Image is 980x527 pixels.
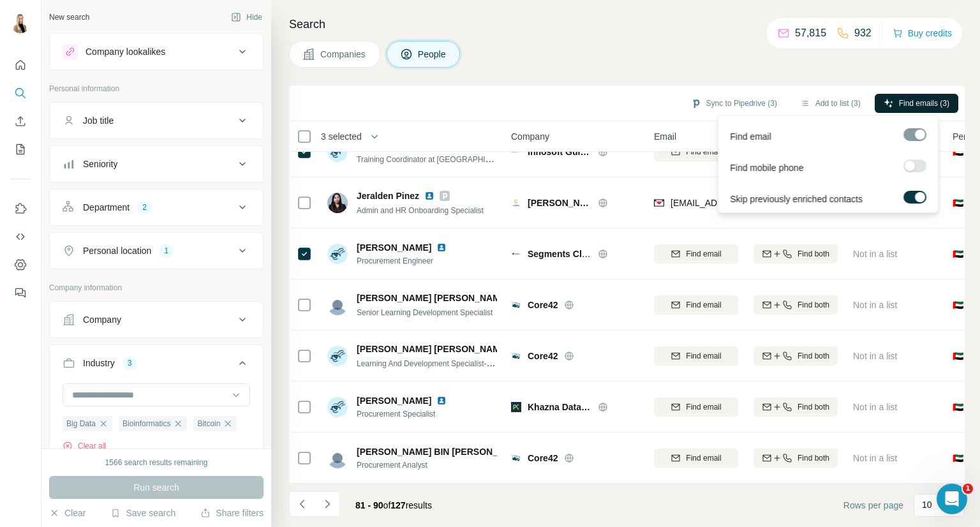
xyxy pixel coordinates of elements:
div: Department [83,201,130,214]
button: Clear all [63,440,106,452]
button: Use Surfe API [10,225,31,248]
div: Industry [83,357,115,369]
div: 2 [137,202,152,213]
span: [PERSON_NAME] [PERSON_NAME] [357,292,509,304]
button: Dashboard [10,253,31,276]
span: Find emails (3) [899,98,949,109]
span: [PERSON_NAME] [357,394,431,407]
span: Core42 [528,350,558,362]
span: Find both [798,452,829,464]
img: Avatar [10,13,31,33]
span: Khazna Data Centers [528,401,591,413]
span: Find both [798,248,829,260]
img: Avatar [327,448,348,468]
img: Logo of Core42 [511,351,521,361]
span: Find both [798,350,829,362]
p: 57,815 [795,26,826,41]
div: 1566 search results remaining [105,457,208,468]
img: Avatar [327,244,348,264]
div: 1 [159,245,174,256]
span: results [355,500,432,510]
button: Job title [50,105,263,136]
span: Find both [798,299,829,311]
span: 🇦🇪 [953,401,963,413]
img: Logo of Core42 [511,453,521,463]
span: Companies [320,48,367,61]
span: [PERSON_NAME] [357,241,431,254]
span: 🇦🇪 [953,299,963,311]
img: Logo of Segments Cloud Computing [511,249,521,259]
img: Logo of Carma [511,198,521,208]
button: Find both [754,449,838,468]
p: 932 [854,26,872,41]
span: Procurement Analyst [357,459,497,471]
button: Find email [654,244,738,263]
span: Skip previously enriched contacts [730,193,863,205]
div: Seniority [83,158,117,170]
img: LinkedIn logo [436,396,447,406]
button: Save search [110,507,175,519]
button: Seniority [50,149,263,179]
span: Not in a list [853,351,897,361]
span: Big Data [66,418,96,429]
img: Avatar [327,397,348,417]
button: Find both [754,295,838,315]
div: Personal location [83,244,151,257]
div: New search [49,11,89,23]
span: Jeralden Pinez [357,189,419,202]
span: Find email [686,248,721,260]
span: Procurement Engineer [357,255,452,267]
span: Rows per page [843,499,903,512]
div: Company [83,313,121,326]
button: Find email [654,346,738,366]
button: My lists [10,138,31,161]
button: Enrich CSV [10,110,31,133]
iframe: Intercom live chat [937,484,967,514]
span: Find email [686,452,721,464]
img: Logo of Core42 [511,300,521,310]
h4: Search [289,15,965,33]
button: Buy credits [893,24,952,42]
button: Navigate to next page [315,491,340,517]
span: [PERSON_NAME] [PERSON_NAME] [357,343,509,355]
div: Company lookalikes [85,45,165,58]
span: Segments Cloud Computing [528,249,648,259]
button: Find email [654,397,738,417]
span: 3 selected [321,130,362,143]
span: Find both [798,401,829,413]
span: Bioinformatics [122,418,170,429]
button: Find emails (3) [875,94,958,113]
span: Training Coordinator at [GEOGRAPHIC_DATA] [357,154,517,164]
div: Job title [83,114,114,127]
button: Company [50,304,263,335]
button: Find both [754,346,838,366]
span: Email [654,130,676,143]
button: Department2 [50,192,263,223]
span: Company [511,130,549,143]
span: of [383,500,391,510]
img: Logo of Khazna Data Centers [511,402,521,412]
span: [PERSON_NAME] BIN [PERSON_NAME] [357,445,527,458]
span: Find email [686,299,721,311]
button: Find email [654,449,738,468]
span: Senior Learning Development Specialist [357,308,493,317]
span: 🇦🇪 [953,452,963,464]
span: Find email [686,401,721,413]
img: LinkedIn logo [436,242,447,253]
span: Find email [686,350,721,362]
button: Feedback [10,281,31,304]
span: 127 [390,500,405,510]
img: provider findymail logo [654,197,664,209]
span: Find email [730,130,771,143]
button: Industry3 [50,348,263,383]
button: Sync to Pipedrive (3) [682,94,786,113]
button: Share filters [200,507,264,519]
span: Admin and HR Onboarding Specialist [357,206,484,215]
button: Add to list (3) [791,94,870,113]
span: Not in a list [853,453,897,463]
span: 1 [963,484,973,494]
span: Not in a list [853,249,897,259]
span: 🇦🇪 [953,197,963,209]
button: Find both [754,244,838,263]
span: Find mobile phone [730,161,803,174]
